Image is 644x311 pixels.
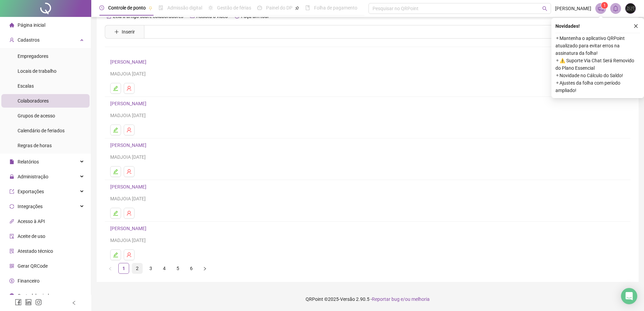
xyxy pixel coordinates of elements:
li: Próxima página [199,263,210,274]
span: Regras de horas [18,143,52,148]
span: Controle de ponto [108,5,146,10]
span: edit [113,86,118,91]
span: Relatórios [18,159,39,164]
div: MADJOIA [DATE] [110,112,625,119]
span: sync [9,204,14,209]
span: Novidades ! [555,22,580,30]
li: 6 [186,263,197,274]
span: Central de ajuda [18,293,52,298]
span: dollar [9,279,14,283]
a: 6 [186,263,196,273]
span: Admissão digital [167,5,202,10]
span: Reportar bug e/ou melhoria [372,296,430,302]
button: right [199,263,210,274]
li: Página anterior [105,263,116,274]
span: edit [113,127,118,133]
span: clock-circle [99,5,104,10]
li: 3 [145,263,156,274]
span: user-delete [126,127,132,133]
a: [PERSON_NAME] [110,226,148,231]
span: edit [113,252,118,258]
footer: QRPoint © 2025 - 2.90.5 - [91,287,644,311]
img: 6322 [625,3,636,14]
span: api [9,219,14,224]
span: 1 [603,3,606,8]
span: facebook [15,299,22,306]
span: qrcode [9,264,14,268]
div: MADJOIA [DATE] [110,70,625,77]
span: Inserir [122,28,135,36]
span: export [9,189,14,194]
span: lock [9,174,14,179]
span: Calendário de feriados [18,128,65,133]
a: [PERSON_NAME] [110,59,148,65]
span: Locais de trabalho [18,68,56,74]
span: Empregadores [18,53,48,59]
span: Acesso à API [18,219,45,224]
a: 4 [159,263,169,273]
span: pushpin [295,6,299,10]
a: 5 [173,263,183,273]
span: Grupos de acesso [18,113,55,118]
span: edit [113,169,118,174]
span: dashboard [257,5,262,10]
span: Cadastros [18,37,40,43]
span: Gerar QRCode [18,263,48,269]
span: Gestão de férias [217,5,251,10]
span: home [9,23,14,27]
span: linkedin [25,299,32,306]
span: user-add [9,38,14,42]
span: solution [9,249,14,253]
span: notification [598,5,604,12]
li: 1 [118,263,129,274]
span: file-done [159,5,163,10]
span: plus [114,29,119,34]
span: edit [113,210,118,216]
span: info-circle [9,293,14,298]
li: 2 [132,263,143,274]
span: left [72,301,76,305]
span: sun [208,5,213,10]
span: Atestado técnico [18,248,53,254]
span: Versão [340,296,355,302]
div: MADJOIA [DATE] [110,153,625,161]
a: [PERSON_NAME] [110,142,148,148]
li: 4 [159,263,170,274]
a: [PERSON_NAME] [110,101,148,106]
span: Painel do DP [266,5,292,10]
span: book [305,5,310,10]
a: 1 [119,263,129,273]
span: Folha de pagamento [314,5,357,10]
span: Financeiro [18,278,40,284]
span: right [203,267,207,271]
sup: 1 [601,2,608,9]
button: Inserir [109,26,140,37]
span: user-delete [126,210,132,216]
span: file [9,159,14,164]
span: audit [9,234,14,239]
button: left [105,263,116,274]
div: MADJOIA [DATE] [110,195,625,202]
span: ⚬ Novidade no Cálculo do Saldo! [555,72,640,79]
span: Página inicial [18,22,45,28]
span: ⚬ Ajustes da folha com período ampliado! [555,79,640,94]
span: ⚬ ⚠️ Suporte Via Chat Será Removido do Plano Essencial [555,57,640,72]
span: close [634,24,638,28]
span: Aceite de uso [18,234,45,239]
div: Open Intercom Messenger [621,288,637,304]
span: Integrações [18,204,43,209]
span: left [108,267,112,271]
span: Administração [18,174,48,179]
li: 5 [172,263,183,274]
a: [PERSON_NAME] [110,184,148,190]
span: search [542,6,547,11]
div: MADJOIA [DATE] [110,237,625,244]
span: user-delete [126,86,132,91]
span: ⚬ Mantenha o aplicativo QRPoint atualizado para evitar erros na assinatura da folha! [555,35,640,57]
span: [PERSON_NAME] [555,5,591,12]
span: Colaboradores [18,98,49,104]
span: user-delete [126,169,132,174]
span: user-delete [126,252,132,258]
span: pushpin [148,6,152,10]
span: Escalas [18,83,34,89]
